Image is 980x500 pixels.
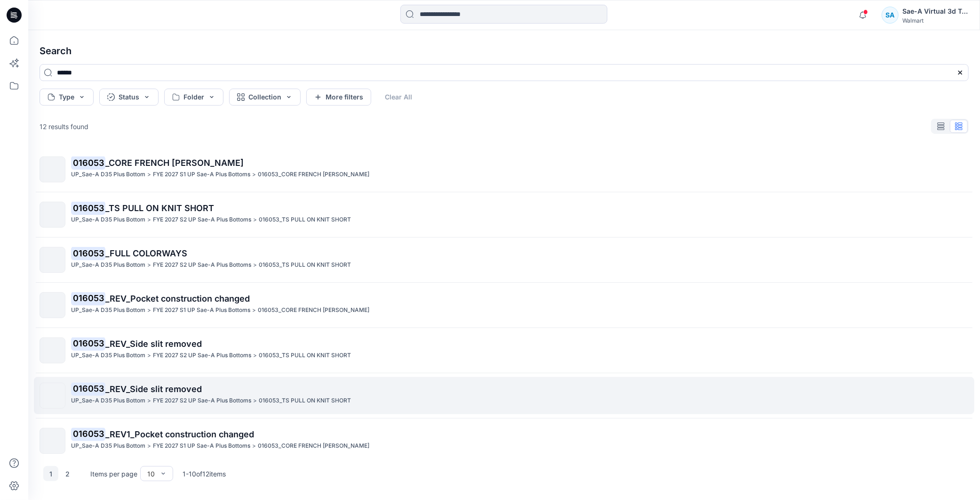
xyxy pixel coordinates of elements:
mark: 016053 [71,201,105,214]
mark: 016053 [71,156,105,169]
p: > [147,351,151,361]
span: _REV1_Pocket construction changed [105,429,254,439]
p: UP_Sae-A D35 Plus Bottom [71,260,145,270]
p: 016053_TS PULL ON KNIT SHORT [259,351,351,361]
p: 016053_CORE FRENCH TERRY [258,170,369,180]
p: UP_Sae-A D35 Plus Bottom [71,170,145,180]
p: 12 results found [40,122,88,131]
p: UP_Sae-A D35 Plus Bottom [71,305,145,315]
p: UP_Sae-A D35 Plus Bottom [71,396,145,406]
button: Collection [229,89,301,106]
mark: 016053 [71,246,105,260]
p: UP_Sae-A D35 Plus Bottom [71,351,145,361]
p: > [147,260,151,270]
p: FYE 2027 S1 UP Sae-A Plus Bottoms [153,441,250,451]
button: 2 [60,466,75,481]
p: FYE 2027 S2 UP Sae-A Plus Bottoms [153,351,251,361]
span: _CORE FRENCH [PERSON_NAME] [105,158,244,168]
div: 10 [147,469,155,479]
span: _REV_Side slit removed [105,339,202,349]
button: Folder [164,89,223,106]
p: > [252,305,256,315]
a: 016053_REV_Side slit removedUP_Sae-A D35 Plus Bottom>FYE 2027 S2 UP Sae-A Plus Bottoms>016053_TS ... [34,332,974,369]
a: 016053_REV_Pocket construction changedUP_Sae-A D35 Plus Bottom>FYE 2027 S1 UP Sae-A Plus Bottoms>... [34,287,974,324]
p: 016053_TS PULL ON KNIT SHORT [259,215,351,225]
span: _REV_Side slit removed [105,384,202,394]
span: _TS PULL ON KNIT SHORT [105,203,214,213]
button: Status [99,89,159,106]
p: > [147,170,151,180]
p: 016053_TS PULL ON KNIT SHORT [259,260,351,270]
mark: 016053 [71,337,105,350]
p: 016053_CORE FRENCH TERRY [258,305,369,315]
a: 016053_CORE FRENCH [PERSON_NAME]UP_Sae-A D35 Plus Bottom>FYE 2027 S1 UP Sae-A Plus Bottoms>016053... [34,151,974,188]
p: UP_Sae-A D35 Plus Bottom [71,215,145,225]
h4: Search [32,38,976,64]
p: 016053_TS PULL ON KNIT SHORT [259,396,351,406]
p: > [253,351,257,361]
p: FYE 2027 S1 UP Sae-A Plus Bottoms [153,305,250,315]
mark: 016053 [71,427,105,441]
a: 016053_FULL COLORWAYSUP_Sae-A D35 Plus Bottom>FYE 2027 S2 UP Sae-A Plus Bottoms>016053_TS PULL ON... [34,241,974,279]
p: FYE 2027 S2 UP Sae-A Plus Bottoms [153,215,251,225]
div: SA [882,7,899,24]
p: FYE 2027 S2 UP Sae-A Plus Bottoms [153,260,251,270]
p: > [253,260,257,270]
div: Walmart [902,17,968,24]
p: Items per page [90,469,137,479]
p: 1 - 10 of 12 items [183,469,226,479]
p: > [253,215,257,225]
span: _FULL COLORWAYS [105,248,187,258]
p: > [253,396,257,406]
a: 016053_REV1_Pocket construction changedUP_Sae-A D35 Plus Bottom>FYE 2027 S1 UP Sae-A Plus Bottoms... [34,422,974,459]
mark: 016053 [71,382,105,395]
mark: 016053 [71,292,105,305]
button: Type [40,89,94,106]
p: 016053_CORE FRENCH TERRY [258,441,369,451]
p: > [147,215,151,225]
button: More filters [306,89,371,106]
button: 1 [43,466,58,481]
a: 016053_TS PULL ON KNIT SHORTUP_Sae-A D35 Plus Bottom>FYE 2027 S2 UP Sae-A Plus Bottoms>016053_TS ... [34,196,974,233]
p: > [147,396,151,406]
div: Sae-A Virtual 3d Team [902,6,968,17]
p: > [147,441,151,451]
p: FYE 2027 S1 UP Sae-A Plus Bottoms [153,170,250,180]
a: 016053_REV_Side slit removedUP_Sae-A D35 Plus Bottom>FYE 2027 S2 UP Sae-A Plus Bottoms>016053_TS ... [34,377,974,414]
span: _REV_Pocket construction changed [105,294,250,303]
p: FYE 2027 S2 UP Sae-A Plus Bottoms [153,396,251,406]
p: > [252,170,256,180]
p: > [147,305,151,315]
p: UP_Sae-A D35 Plus Bottom [71,441,145,451]
p: > [252,441,256,451]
